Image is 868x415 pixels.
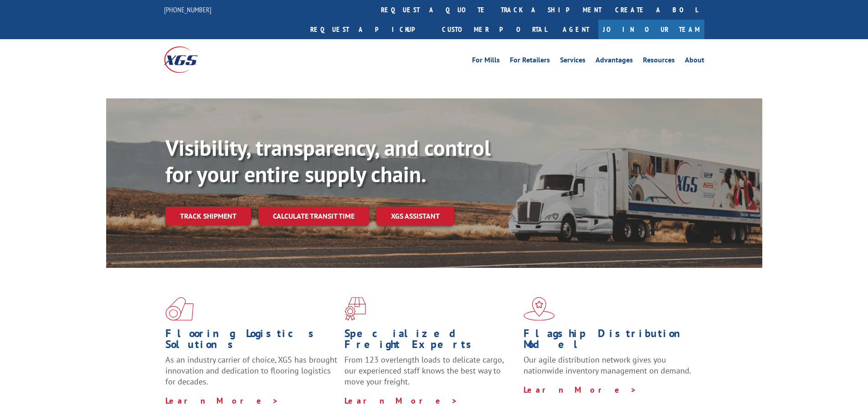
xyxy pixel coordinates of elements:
[524,354,691,376] span: Our agile distribution network gives you nationwide inventory management on demand.
[344,395,458,406] a: Learn More >
[165,297,194,321] img: xgs-icon-total-supply-chain-intelligence-red
[510,56,550,67] a: For Retailers
[165,328,338,354] h1: Flooring Logistics Solutions
[165,133,491,188] b: Visibility, transparency, and control for your entire supply chain.
[554,20,598,39] a: Agent
[344,328,517,354] h1: Specialized Freight Experts
[598,20,704,39] a: Join Our Team
[165,395,279,406] a: Learn More >
[685,56,704,67] a: About
[596,56,633,67] a: Advantages
[472,56,500,67] a: For Mills
[643,56,675,67] a: Resources
[376,206,454,226] a: XGS ASSISTANT
[164,5,211,14] a: [PHONE_NUMBER]
[344,297,366,321] img: xgs-icon-focused-on-flooring-red
[303,20,435,39] a: Request a pickup
[258,206,369,226] a: Calculate transit time
[344,354,517,395] p: From 123 overlength loads to delicate cargo, our experienced staff knows the best way to move you...
[524,328,696,354] h1: Flagship Distribution Model
[435,20,554,39] a: Customer Portal
[524,384,637,395] a: Learn More >
[165,354,337,387] span: As an industry carrier of choice, XGS has brought innovation and dedication to flooring logistics...
[560,56,586,67] a: Services
[165,206,251,225] a: Track shipment
[524,297,555,321] img: xgs-icon-flagship-distribution-model-red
